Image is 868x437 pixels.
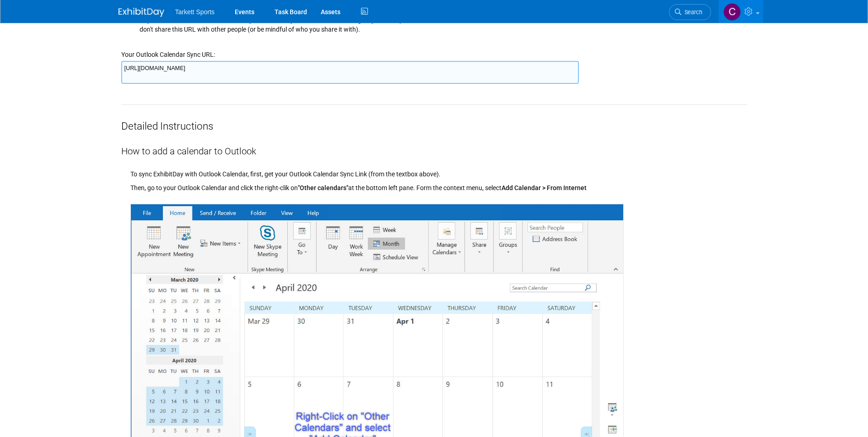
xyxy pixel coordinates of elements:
[681,9,702,16] span: Search
[723,3,741,21] img: Cody Gustafson
[130,179,747,192] div: Then, go to your Outlook Calendar and click the right-clik on at the bottom left pane. Form the c...
[121,133,747,158] div: How to add a calendar to Outlook
[501,184,587,191] span: Add Calendar > From Internet
[175,8,215,16] span: Tarkett Sports
[298,184,348,191] span: "Other calendars"
[121,38,747,59] div: Your Outlook Calendar Sync URL:
[669,4,711,20] a: Search
[119,8,164,17] img: ExhibitDay
[121,61,579,84] textarea: [URL][DOMAIN_NAME]
[121,105,747,133] div: Detailed Instructions
[130,158,747,179] div: To sync ExhibitDay with Outlook Calendar, first, get your Outlook Calendar Sync Link (from the te...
